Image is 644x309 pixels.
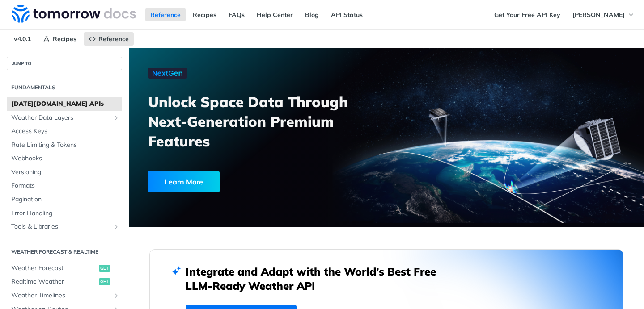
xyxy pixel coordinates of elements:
[7,179,122,192] a: Formats
[113,223,120,230] button: Show subpages for Tools & Libraries
[113,114,120,121] button: Show subpages for Weather Data Layers
[7,289,122,302] a: Weather TimelinesShow subpages for Weather Timelines
[7,193,122,206] a: Pagination
[572,11,625,19] span: [PERSON_NAME]
[11,141,120,150] span: Rate Limiting & Tokens
[7,125,122,138] a: Access Keys
[11,181,120,190] span: Formats
[224,8,250,21] a: FAQs
[9,32,36,46] span: v4.0.1
[489,8,565,21] a: Get Your Free API Key
[38,32,81,46] a: Recipes
[11,100,120,109] span: [DATE][DOMAIN_NAME] APIs
[148,171,220,192] div: Learn More
[7,166,122,179] a: Versioning
[11,291,110,300] span: Weather Timelines
[113,292,120,299] button: Show subpages for Weather Timelines
[7,97,122,111] a: [DATE][DOMAIN_NAME] APIs
[11,113,110,122] span: Weather Data Layers
[98,35,129,43] span: Reference
[326,8,368,21] a: API Status
[7,138,122,152] a: Rate Limiting & Tokens
[11,168,120,177] span: Versioning
[252,8,298,21] a: Help Center
[186,264,449,293] h2: Integrate and Adapt with the World’s Best Free LLM-Ready Weather API
[7,275,122,288] a: Realtime Weatherget
[7,262,122,275] a: Weather Forecastget
[7,84,122,92] h2: Fundamentals
[148,92,396,151] h3: Unlock Space Data Through Next-Generation Premium Features
[7,111,122,125] a: Weather Data LayersShow subpages for Weather Data Layers
[7,152,122,165] a: Webhooks
[188,8,221,21] a: Recipes
[11,154,120,163] span: Webhooks
[11,277,97,286] span: Realtime Weather
[568,8,640,21] button: [PERSON_NAME]
[99,265,110,272] span: get
[7,220,122,234] a: Tools & LibrariesShow subpages for Tools & Libraries
[148,68,187,79] img: NextGen
[7,248,122,256] h2: Weather Forecast & realtime
[7,207,122,220] a: Error Handling
[11,209,120,218] span: Error Handling
[11,195,120,204] span: Pagination
[11,264,97,273] span: Weather Forecast
[11,222,110,231] span: Tools & Libraries
[53,35,76,43] span: Recipes
[84,32,134,46] a: Reference
[12,5,136,23] img: Tomorrow.io Weather API Docs
[145,8,186,21] a: Reference
[300,8,324,21] a: Blog
[7,57,122,70] button: JUMP TO
[11,127,120,136] span: Access Keys
[99,278,110,285] span: get
[148,171,347,192] a: Learn More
